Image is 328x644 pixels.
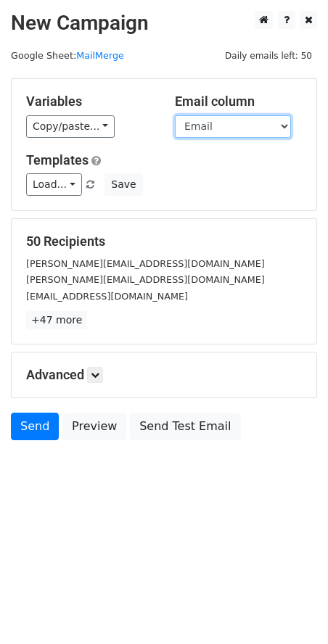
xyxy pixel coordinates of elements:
[26,258,265,269] small: [PERSON_NAME][EMAIL_ADDRESS][DOMAIN_NAME]
[26,311,87,329] a: +47 more
[26,234,302,249] h5: 50 Recipients
[62,413,126,440] a: Preview
[130,413,240,440] a: Send Test Email
[104,173,142,196] button: Save
[26,291,188,302] small: [EMAIL_ADDRESS][DOMAIN_NAME]
[11,50,124,61] small: Google Sheet:
[26,274,265,285] small: [PERSON_NAME][EMAIL_ADDRESS][DOMAIN_NAME]
[175,94,302,110] h5: Email column
[76,50,124,61] a: MailMerge
[26,94,153,110] h5: Variables
[26,152,89,168] a: Templates
[26,115,115,138] a: Copy/paste...
[255,574,328,644] iframe: Chat Widget
[220,48,317,64] span: Daily emails left: 50
[26,367,302,383] h5: Advanced
[220,50,317,61] a: Daily emails left: 50
[11,413,59,440] a: Send
[11,11,317,36] h2: New Campaign
[26,173,82,196] a: Load...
